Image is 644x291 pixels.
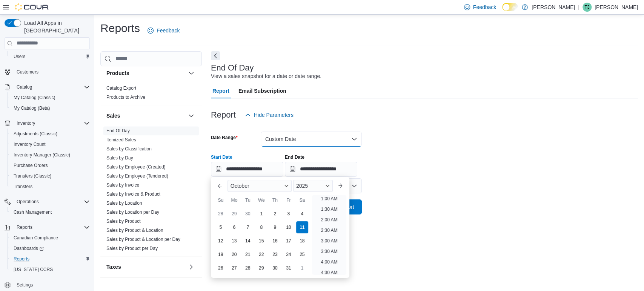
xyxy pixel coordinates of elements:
a: [US_STATE] CCRS [11,265,56,274]
a: Sales by Invoice & Product [106,191,160,197]
a: Sales by Employee (Created) [106,164,166,170]
span: Sales by Product [106,218,141,224]
span: Reports [14,256,29,262]
span: Canadian Compliance [14,235,58,241]
p: [PERSON_NAME] [595,3,638,12]
h3: Taxes [106,263,121,271]
a: Canadian Compliance [11,233,61,242]
button: Users [8,51,93,62]
a: Transfers (Classic) [11,172,54,181]
div: day-24 [283,248,295,260]
button: Adjustments (Classic) [8,129,93,139]
span: Report [212,83,229,98]
span: Purchase Orders [14,162,48,168]
div: Button. Open the year selector. 2025 is currently selected. [293,180,333,192]
a: Sales by Employee (Tendered) [106,173,168,179]
span: Dark Mode [502,11,503,11]
a: Cash Management [11,208,55,217]
a: Sales by Product & Location per Day [106,237,180,242]
li: 2:00 AM [318,215,340,224]
div: day-29 [228,208,240,220]
input: Press the down key to enter a popover containing a calendar. Press the escape key to close the po... [211,162,283,177]
span: Hide Parameters [254,111,294,119]
span: My Catalog (Classic) [14,95,55,101]
button: Reports [2,222,93,233]
span: Settings [17,282,33,288]
span: Inventory Count [14,141,46,147]
div: day-26 [215,262,227,274]
a: Adjustments (Classic) [11,129,60,138]
span: Feedback [157,27,180,34]
span: Sales by Product per Day [106,245,158,251]
span: Inventory Manager (Classic) [14,152,70,158]
span: Reports [14,223,90,232]
div: day-21 [242,248,254,260]
a: Products to Archive [106,95,145,100]
label: Start Date [211,154,232,160]
span: Load All Apps in [GEOGRAPHIC_DATA] [21,19,90,34]
p: | [578,3,579,12]
li: 1:00 AM [318,194,340,203]
button: Taxes [106,263,185,271]
a: Dashboards [11,244,47,253]
span: Inventory [17,120,35,126]
div: day-7 [242,221,254,233]
a: Sales by Day [106,155,133,161]
span: Users [11,52,90,61]
span: Cash Management [11,208,90,217]
input: Dark Mode [502,3,518,11]
span: My Catalog (Classic) [11,93,90,102]
span: Inventory Manager (Classic) [11,150,90,159]
li: 4:30 AM [318,268,340,277]
span: Canadian Compliance [11,233,90,242]
div: day-28 [215,208,227,220]
a: My Catalog (Classic) [11,93,58,102]
button: My Catalog (Classic) [8,92,93,103]
span: Sales by Day [106,155,133,161]
div: Products [100,84,202,105]
a: Customers [14,67,41,77]
span: Products to Archive [106,94,145,100]
li: 3:00 AM [318,236,340,245]
span: Catalog Export [106,85,136,91]
div: day-19 [215,248,227,260]
span: Sales by Product & Location [106,227,163,233]
button: Reports [14,223,35,232]
div: October, 2025 [214,207,309,275]
div: day-1 [296,262,308,274]
span: Customers [14,67,90,77]
span: Operations [14,197,90,206]
span: Reports [17,224,32,230]
button: Settings [2,279,93,290]
a: Purchase Orders [11,161,51,170]
div: Sa [296,194,308,206]
a: Settings [14,280,36,289]
div: day-4 [296,208,308,220]
div: Su [215,194,227,206]
button: Next month [334,180,346,192]
button: Reports [8,254,93,264]
button: Inventory Manager (Classic) [8,150,93,160]
span: Reports [11,254,90,263]
a: Sales by Location per Day [106,210,159,215]
a: Dashboards [8,243,93,254]
a: Sales by Location [106,201,142,206]
h3: Products [106,69,129,77]
div: day-23 [269,248,281,260]
button: Customers [2,66,93,77]
div: day-9 [269,221,281,233]
li: 2:30 AM [318,226,340,235]
button: My Catalog (Beta) [8,103,93,113]
label: Date Range [211,135,238,141]
a: Reports [11,254,32,263]
span: Inventory [14,119,90,128]
span: 2025 [296,183,308,189]
li: 3:30 AM [318,247,340,256]
img: Cova [15,3,49,11]
button: Operations [14,197,42,206]
input: Press the down key to open a popover containing a calendar. [285,162,357,177]
div: day-2 [269,208,281,220]
span: Dashboards [11,244,90,253]
h3: Report [211,110,236,119]
div: day-1 [255,208,267,220]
